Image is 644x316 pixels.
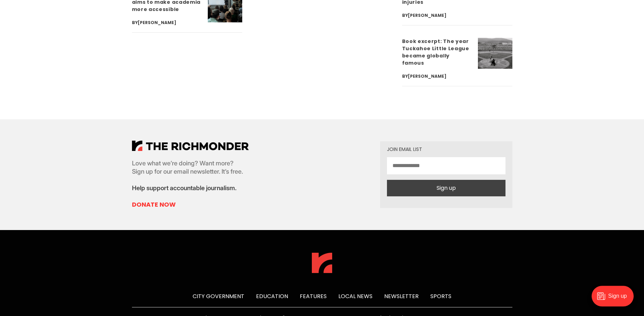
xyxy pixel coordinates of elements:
[402,38,469,66] a: Book excerpt: The year Tuckahoe Little League became globally famous
[132,159,249,176] p: Love what we’re doing? Want more? Sign up for our email newsletter. It’s free.
[478,38,512,69] img: Book excerpt: The year Tuckahoe Little League became globally famous
[300,292,327,300] a: Features
[408,12,447,18] a: [PERSON_NAME]
[132,200,249,209] a: Donate Now
[387,180,505,196] button: Sign up
[193,292,244,300] a: City Government
[586,282,644,316] iframe: portal-trigger
[387,147,505,152] div: Join email list
[430,292,451,300] a: Sports
[132,19,202,27] div: By
[138,20,176,25] a: [PERSON_NAME]
[384,292,419,300] a: Newsletter
[408,73,447,79] a: [PERSON_NAME]
[402,11,472,20] div: By
[132,184,249,192] p: Help support accountable journalism.
[338,292,372,300] a: Local News
[402,72,472,80] div: By
[132,141,249,151] img: The Richmonder Logo
[256,292,288,300] a: Education
[312,253,332,273] img: The Richmonder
